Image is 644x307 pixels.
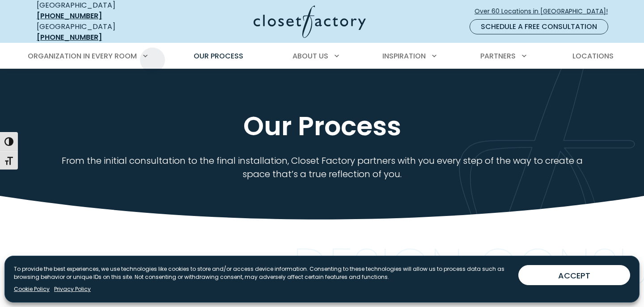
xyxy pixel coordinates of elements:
[518,265,630,285] button: ACCEPT
[35,109,609,143] h1: Our Process
[292,51,328,61] span: About Us
[59,154,585,181] p: From the initial consultation to the final installation, Closet Factory partners with you every s...
[21,44,623,69] nav: Primary Menu
[382,51,426,61] span: Inspiration
[37,11,102,21] a: [PHONE_NUMBER]
[28,51,137,61] span: Organization in Every Room
[572,51,614,61] span: Locations
[194,51,243,61] span: Our Process
[480,51,516,61] span: Partners
[54,285,91,293] a: Privacy Policy
[474,4,615,19] a: Over 60 Locations in [GEOGRAPHIC_DATA]!
[37,21,166,43] div: [GEOGRAPHIC_DATA]
[14,265,511,281] p: To provide the best experiences, we use technologies like cookies to store and/or access device i...
[254,5,366,38] img: Closet Factory Logo
[14,285,50,293] a: Cookie Policy
[37,32,102,42] a: [PHONE_NUMBER]
[470,19,608,34] a: Schedule a Free Consultation
[475,7,615,16] span: Over 60 Locations in [GEOGRAPHIC_DATA]!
